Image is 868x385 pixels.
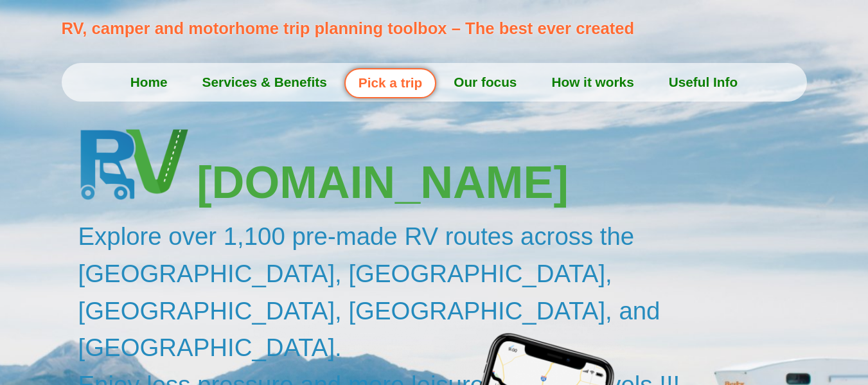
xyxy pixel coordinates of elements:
[62,66,807,98] nav: Menu
[534,66,651,98] a: How it works
[185,66,344,98] a: Services & Benefits
[197,160,813,205] h3: [DOMAIN_NAME]
[436,66,534,98] a: Our focus
[113,66,185,98] a: Home
[62,16,814,40] p: RV, camper and motorhome trip planning toolbox – The best ever created
[651,66,755,98] a: Useful Info
[344,68,436,98] a: Pick a trip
